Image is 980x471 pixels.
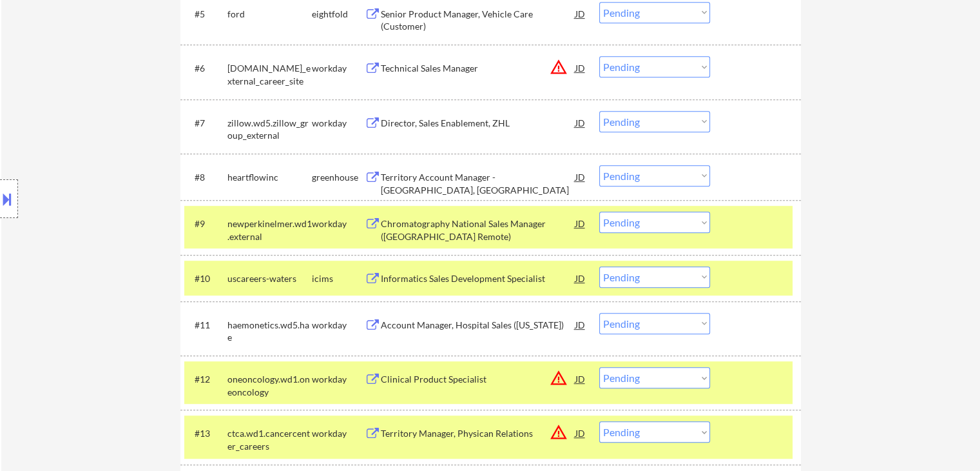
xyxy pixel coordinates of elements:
[381,217,575,243] div: Chromatography National Sales Manager ([GEOGRAPHIC_DATA] Remote)
[195,62,217,75] div: #6
[227,171,312,184] div: heartflowinc
[195,319,217,332] div: #11
[227,272,312,285] div: uscareers-waters
[381,373,575,386] div: Clinical Product Specialist
[381,171,575,196] div: Territory Account Manager - [GEOGRAPHIC_DATA], [GEOGRAPHIC_DATA]
[574,266,587,290] div: JD
[227,217,312,243] div: newperkinelmer.wd1.external
[381,427,575,440] div: Territory Manager, Physican Relations
[574,165,587,188] div: JD
[381,319,575,332] div: Account Manager, Hospital Sales ([US_STATE])
[195,427,217,440] div: #13
[574,56,587,79] div: JD
[381,117,575,130] div: Director, Sales Enablement, ZHL
[195,8,217,21] div: #5
[227,373,312,398] div: oneoncology.wd1.oneoncology
[312,319,365,332] div: workday
[381,8,575,33] div: Senior Product Manager, Vehicle Care (Customer)
[574,212,587,235] div: JD
[227,62,312,87] div: [DOMAIN_NAME]_external_career_site
[550,58,568,76] button: warning_amber
[381,272,575,285] div: Informatics Sales Development Specialist
[574,313,587,336] div: JD
[227,319,312,344] div: haemonetics.wd5.hae
[312,117,365,130] div: workday
[381,62,575,75] div: Technical Sales Manager
[227,427,312,452] div: ctca.wd1.cancercenter_careers
[227,8,312,21] div: ford
[227,117,312,142] div: zillow.wd5.zillow_group_external
[312,272,365,285] div: icims
[550,369,568,387] button: warning_amber
[312,171,365,184] div: greenhouse
[195,373,217,386] div: #12
[550,423,568,441] button: warning_amber
[574,421,587,445] div: JD
[312,373,365,386] div: workday
[312,427,365,440] div: workday
[312,62,365,75] div: workday
[574,2,587,25] div: JD
[312,217,365,230] div: workday
[574,111,587,134] div: JD
[312,8,365,21] div: eightfold
[574,367,587,390] div: JD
